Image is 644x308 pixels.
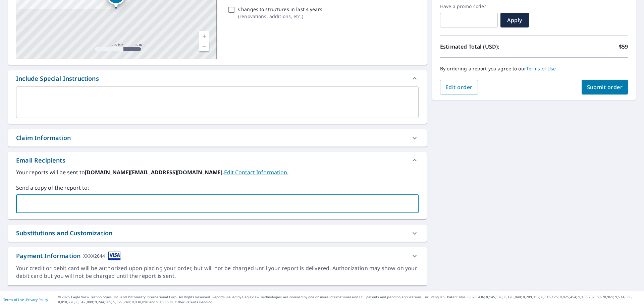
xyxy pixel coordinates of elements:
div: Claim Information [8,129,427,146]
b: [DOMAIN_NAME][EMAIL_ADDRESS][DOMAIN_NAME]. [85,169,224,176]
div: XXXX2644 [83,251,105,260]
p: | [3,298,48,302]
div: Include Special Instructions [16,74,99,83]
div: Email Recipients [16,156,65,165]
p: ( renovations, additions, etc. ) [238,13,322,20]
a: Current Level 17, Zoom Out [199,41,209,51]
div: Email Recipients [8,152,427,168]
a: Privacy Policy [26,297,48,302]
div: Your credit or debit card will be authorized upon placing your order, but will not be charged unt... [16,264,419,280]
button: Edit order [440,80,478,95]
div: Include Special Instructions [8,70,427,86]
a: Current Level 17, Zoom In [199,31,209,41]
a: EditContactInfo [224,169,288,176]
label: Send a copy of the report to: [16,184,419,192]
span: Edit order [445,83,473,91]
div: Claim Information [16,133,71,142]
p: $59 [619,43,628,51]
button: Apply [500,13,529,27]
p: Estimated Total (USD): [440,43,534,51]
label: Your reports will be sent to [16,168,419,176]
span: Apply [506,16,524,24]
div: Substitutions and Customization [8,225,427,242]
span: Submit order [587,83,623,91]
p: Changes to structures in last 4 years [238,6,322,13]
a: Terms of Use [526,65,556,72]
div: Substitutions and Customization [16,229,112,238]
label: Have a promo code? [440,3,498,9]
p: © 2025 Eagle View Technologies, Inc. and Pictometry International Corp. All Rights Reserved. Repo... [58,295,641,305]
div: Payment InformationXXXX2644cardImage [8,247,427,264]
img: cardImage [108,251,121,260]
button: Submit order [582,80,628,95]
div: Payment Information [16,251,121,260]
a: Terms of Use [3,297,24,302]
p: By ordering a report you agree to our [440,66,628,72]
